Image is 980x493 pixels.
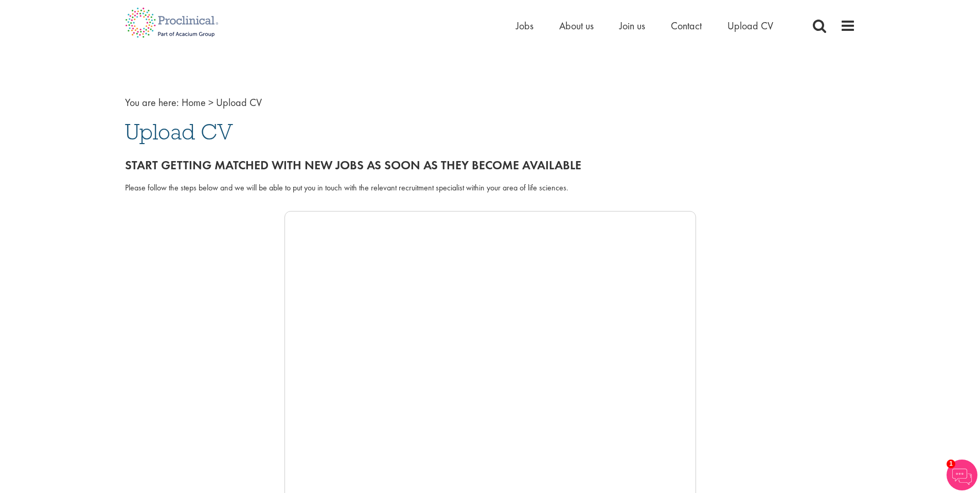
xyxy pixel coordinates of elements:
a: Upload CV [727,19,773,32]
a: breadcrumb link [182,96,206,109]
a: Jobs [516,19,533,32]
span: 1 [947,460,955,468]
div: Please follow the steps below and we will be able to put you in touch with the relevant recruitme... [125,182,856,194]
img: Chatbot [947,460,977,490]
span: Upload CV [216,96,262,109]
span: > [208,96,213,109]
span: Upload CV [125,118,233,146]
a: Join us [619,19,645,32]
a: About us [559,19,594,32]
h2: Start getting matched with new jobs as soon as they become available [125,159,856,172]
span: You are here: [125,96,179,109]
a: Contact [671,19,702,32]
